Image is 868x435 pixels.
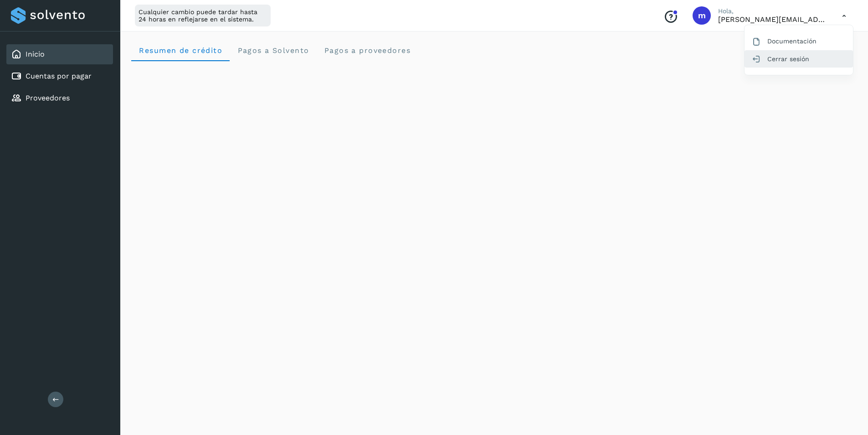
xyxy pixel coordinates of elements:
[26,94,70,102] a: Proveedores
[26,50,45,58] a: Inicio
[745,32,853,50] div: Documentación
[26,72,92,80] a: Cuentas por pagar
[6,66,113,86] div: Cuentas por pagar
[6,44,113,64] div: Inicio
[745,50,853,68] div: Cerrar sesión
[6,88,113,108] div: Proveedores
